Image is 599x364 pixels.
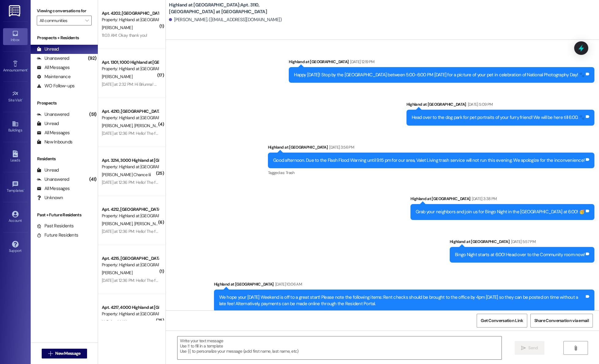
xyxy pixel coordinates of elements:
[88,175,98,184] div: (41)
[37,120,59,127] div: Unread
[102,206,158,213] div: Apt. 4212, [GEOGRAPHIC_DATA] at [GEOGRAPHIC_DATA]
[37,83,74,89] div: WO Follow-ups
[3,209,28,226] a: Account
[470,195,497,202] div: [DATE] 3:38 PM
[477,314,527,328] button: Get Conversation Link
[102,221,134,226] span: [PERSON_NAME]
[3,89,28,105] a: Site Visit •
[102,82,491,87] div: [DATE] at 2:32 PM: Hi Briunna! Just a reminder that your renewal offer expires [DATE]. I wanted t...
[37,176,69,183] div: Unanswered
[102,25,132,30] span: [PERSON_NAME]
[412,114,585,121] div: Head over to the dog park for pet portraits of your furry friend! We will be here till 6:00. 🐾
[102,59,158,66] div: Apt. 1301, 1000 Highland at [GEOGRAPHIC_DATA]
[31,156,98,162] div: Residents
[117,319,135,324] span: M. Waqas
[22,97,23,101] span: •
[450,238,594,247] div: Highland at [GEOGRAPHIC_DATA]
[24,188,25,192] span: •
[3,239,28,256] a: Support
[102,115,158,121] div: Property: Highland at [GEOGRAPHIC_DATA]
[88,110,98,119] div: (51)
[37,167,59,173] div: Unread
[31,100,98,106] div: Prospects
[102,74,132,79] span: [PERSON_NAME]
[85,18,89,23] i: 
[273,157,585,164] div: Good afternoon. Due to the Flash Flood Warning until 9:15 pm for our area, Valet Living trash ser...
[268,168,594,177] div: Tagged as:
[102,10,158,17] div: Apt. 4202, [GEOGRAPHIC_DATA] at [GEOGRAPHIC_DATA]
[37,223,74,229] div: Past Residents
[573,346,578,351] i: 
[219,294,585,307] div: We hope your [DATE] Weekend is off to a great start! Please note the following items: Rent checks...
[102,311,158,317] div: Property: Highland at [GEOGRAPHIC_DATA]
[102,262,158,268] div: Property: Highland at [GEOGRAPHIC_DATA]
[37,130,70,136] div: All Messages
[134,221,165,226] span: [PERSON_NAME]
[3,149,28,165] a: Leads
[37,64,70,71] div: All Messages
[37,46,59,52] div: Unread
[289,59,594,67] div: Highland at [GEOGRAPHIC_DATA]
[102,229,467,234] div: [DATE] at 12:36 PM: Hello! The fire alarm company will start sounding the alarms shortly. They wi...
[40,16,82,25] input: All communities
[528,345,538,351] span: Send
[31,35,98,41] div: Prospects + Residents
[406,101,595,110] div: Highland at [GEOGRAPHIC_DATA]
[102,172,151,177] span: [PERSON_NAME] Chance Iii
[102,108,158,115] div: Apt. 4210, [GEOGRAPHIC_DATA] at [GEOGRAPHIC_DATA]
[37,139,72,145] div: New Inbounds
[3,179,28,195] a: Templates •
[530,314,593,328] button: Share Conversation via email
[534,317,589,324] span: Share Conversation via email
[102,255,158,262] div: Apt. 4215, [GEOGRAPHIC_DATA] at [GEOGRAPHIC_DATA]
[37,195,63,201] div: Unknown
[55,350,80,357] span: New Message
[134,123,165,128] span: [PERSON_NAME]
[214,281,594,290] div: Highland at [GEOGRAPHIC_DATA]
[3,119,28,135] a: Buildings
[102,17,158,23] div: Property: Highland at [GEOGRAPHIC_DATA]
[455,252,585,258] div: Bingo Night starts at 6:00! Head over to the Community room now!
[328,144,354,150] div: [DATE] 3:56 PM
[274,281,302,287] div: [DATE] 10:06 AM
[37,111,69,118] div: Unanswered
[268,144,594,153] div: Highland at [GEOGRAPHIC_DATA]
[102,157,158,164] div: Apt. 3214, 3000 Highland at [GEOGRAPHIC_DATA]
[37,55,69,62] div: Unanswered
[521,346,526,351] i: 
[102,123,134,128] span: [PERSON_NAME]
[48,351,53,356] i: 
[31,212,98,218] div: Past + Future Residents
[102,319,117,324] span: H. Bolus
[102,32,147,38] div: 11:03 AM: Okay thank you!
[481,317,523,324] span: Get Conversation Link
[102,164,158,170] div: Property: Highland at [GEOGRAPHIC_DATA]
[102,270,132,275] span: [PERSON_NAME]
[294,72,585,78] div: Happy [DATE]! Stop by the [GEOGRAPHIC_DATA] between 5:00-6:00 PM [DATE] for a picture of your pet...
[286,170,295,175] span: Trash
[102,213,158,219] div: Property: Highland at [GEOGRAPHIC_DATA]
[42,349,87,358] button: New Message
[3,28,28,45] a: Inbox
[349,59,374,65] div: [DATE] 12:19 PM
[169,2,292,15] b: Highland at [GEOGRAPHIC_DATA]: Apt. 3110, [GEOGRAPHIC_DATA] at [GEOGRAPHIC_DATA]
[102,66,158,72] div: Property: Highland at [GEOGRAPHIC_DATA]
[169,17,282,23] div: [PERSON_NAME]. ([EMAIL_ADDRESS][DOMAIN_NAME])
[37,232,78,238] div: Future Residents
[86,54,98,63] div: (92)
[509,238,536,245] div: [DATE] 5:57 PM
[27,67,28,71] span: •
[410,195,594,204] div: Highland at [GEOGRAPHIC_DATA]
[9,5,21,17] img: ResiDesk Logo
[102,304,158,311] div: Apt. 4217, 4000 Highland at [GEOGRAPHIC_DATA]
[416,209,585,215] div: Grab your neighbors and join us for Bingo Night in the [GEOGRAPHIC_DATA] at 6:00! 🥳
[102,180,467,185] div: [DATE] at 12:36 PM: Hello! The fire alarm company will start sounding the alarms shortly. They wi...
[37,6,92,16] label: Viewing conversations for
[102,278,467,283] div: [DATE] at 12:36 PM: Hello! The fire alarm company will start sounding the alarms shortly. They wi...
[515,341,544,355] button: Send
[37,185,70,192] div: All Messages
[466,101,493,108] div: [DATE] 5:09 PM
[37,74,71,80] div: Maintenance
[102,131,467,136] div: [DATE] at 12:36 PM: Hello! The fire alarm company will start sounding the alarms shortly. They wi...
